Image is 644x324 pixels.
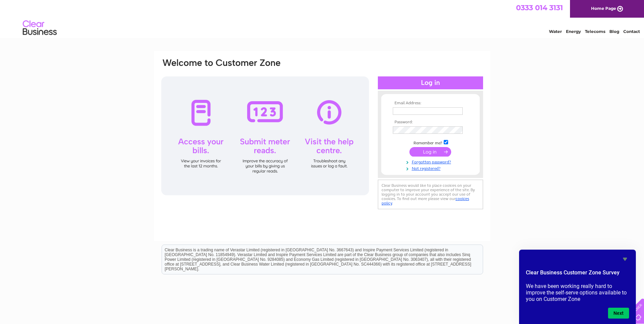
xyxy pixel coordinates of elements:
[621,255,629,263] button: Hide survey
[526,283,629,302] p: We have been working really hard to improve the self-serve options available to you on Customer Zone
[382,196,469,205] a: cookies policy
[608,308,629,319] button: Next question
[516,3,563,12] a: 0333 014 3131
[526,269,629,280] h2: Clear Business Customer Zone Survey
[566,29,581,34] a: Energy
[623,29,640,34] a: Contact
[378,180,483,209] div: Clear Business would like to place cookies on your computer to improve your experience of the sit...
[391,120,470,125] th: Password:
[391,139,470,146] td: Remember me?
[585,29,605,34] a: Telecoms
[549,29,562,34] a: Water
[393,158,470,165] a: Forgotten password?
[22,18,57,38] img: logo.png
[526,255,629,319] div: Clear Business Customer Zone Survey
[609,29,619,34] a: Blog
[409,147,451,157] input: Submit
[391,101,470,106] th: Email Address:
[162,4,483,33] div: Clear Business is a trading name of Verastar Limited (registered in [GEOGRAPHIC_DATA] No. 3667643...
[393,165,470,171] a: Not registered?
